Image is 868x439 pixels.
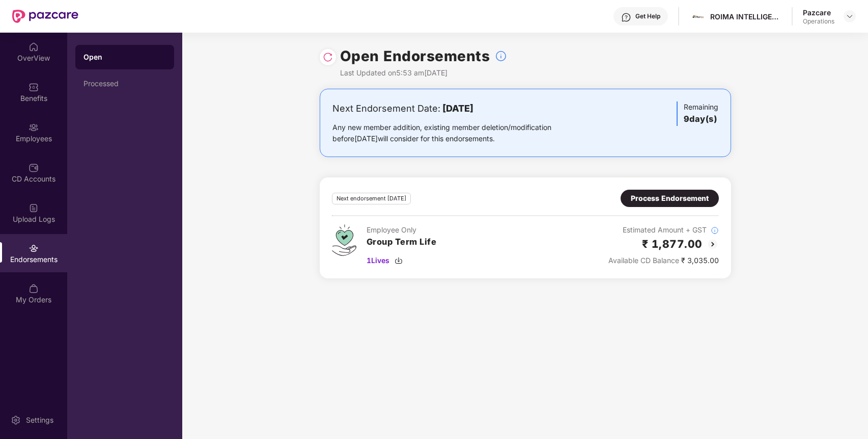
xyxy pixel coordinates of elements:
[332,101,583,116] div: Next Endorsement Date:
[621,12,631,22] img: svg+xml;base64,PHN2ZyBpZD0iSGVscC0zMngzMiIgeG1sbnM9Imh0dHA6Ly93d3cudzMub3JnLzIwMDAvc3ZnIiB3aWR0aD...
[635,12,660,20] div: Get Help
[29,243,39,253] img: svg+xml;base64,PHN2ZyBpZD0iRW5kb3JzZW1lbnRzIiB4bWxucz0iaHR0cDovL3d3dy53My5vcmcvMjAwMC9zdmciIHdpZH...
[340,45,490,67] h1: Open Endorsements
[442,103,473,114] b: [DATE]
[11,415,21,425] img: svg+xml;base64,PHN2ZyBpZD0iU2V0dGluZy0yMHgyMCIgeG1sbnM9Imh0dHA6Ly93d3cudzMub3JnLzIwMDAvc3ZnIiB3aW...
[29,42,39,52] img: svg+xml;base64,PHN2ZyBpZD0iSG9tZSIgeG1sbnM9Imh0dHA6Ly93d3cudzMub3JnLzIwMDAvc3ZnIiB3aWR0aD0iMjAiIG...
[710,12,781,21] div: ROIMA INTELLIGENCE INDIA PRIVATE LIMITED
[684,113,718,126] h3: 9 day(s)
[803,17,834,25] div: Operations
[677,101,718,126] div: Remaining
[12,10,78,23] img: New Pazcare Logo
[707,238,719,250] img: svg+xml;base64,PHN2ZyBpZD0iQmFjay0yMHgyMCIgeG1sbnM9Imh0dHA6Ly93d3cudzMub3JnLzIwMDAvc3ZnIiB3aWR0aD...
[711,226,719,235] img: svg+xml;base64,PHN2ZyBpZD0iSW5mb18tXzMyeDMyIiBkYXRhLW5hbWU9IkluZm8gLSAzMngzMiIgeG1sbnM9Imh0dHA6Ly...
[395,256,403,265] img: svg+xml;base64,PHN2ZyBpZD0iRG93bmxvYWQtMzJ4MzIiIHhtbG5zPSJodHRwOi8vd3d3LnczLm9yZy8yMDAwL3N2ZyIgd2...
[29,82,39,92] img: svg+xml;base64,PHN2ZyBpZD0iQmVuZWZpdHMiIHhtbG5zPSJodHRwOi8vd3d3LnczLm9yZy8yMDAwL3N2ZyIgd2lkdGg9Ij...
[340,67,508,79] div: Last Updated on 5:53 am[DATE]
[332,193,411,204] div: Next endorsement [DATE]
[608,224,719,236] div: Estimated Amount + GST
[803,8,834,17] div: Pazcare
[608,255,719,266] div: ₹ 3,035.00
[29,122,39,133] img: svg+xml;base64,PHN2ZyBpZD0iRW1wbG95ZWVzIiB4bWxucz0iaHR0cDovL3d3dy53My5vcmcvMjAwMC9zdmciIHdpZHRoPS...
[29,283,39,294] img: svg+xml;base64,PHN2ZyBpZD0iTXlfT3JkZXJzIiBkYXRhLW5hbWU9Ik15IE9yZGVycyIgeG1sbnM9Imh0dHA6Ly93d3cudz...
[29,203,39,213] img: svg+xml;base64,PHN2ZyBpZD0iVXBsb2FkX0xvZ3MiIGRhdGEtbmFtZT0iVXBsb2FkIExvZ3MiIHhtbG5zPSJodHRwOi8vd3...
[495,50,507,62] img: svg+xml;base64,PHN2ZyBpZD0iSW5mb18tXzMyeDMyIiBkYXRhLW5hbWU9IkluZm8gLSAzMngzMiIgeG1sbnM9Imh0dHA6Ly...
[83,80,166,88] div: Processed
[608,256,679,265] span: Available CD Balance
[332,122,583,144] div: Any new member addition, existing member deletion/modification before [DATE] will consider for th...
[367,236,437,249] h3: Group Term Life
[846,12,854,20] img: svg+xml;base64,PHN2ZyBpZD0iRHJvcGRvd24tMzJ4MzIiIHhtbG5zPSJodHRwOi8vd3d3LnczLm9yZy8yMDAwL3N2ZyIgd2...
[642,236,703,252] h2: ₹ 1,877.00
[23,415,57,425] div: Settings
[691,9,706,24] img: 1600959296116.jpg
[29,163,39,173] img: svg+xml;base64,PHN2ZyBpZD0iQ0RfQWNjb3VudHMiIGRhdGEtbmFtZT0iQ0QgQWNjb3VudHMiIHhtbG5zPSJodHRwOi8vd3...
[631,193,709,204] div: Process Endorsement
[367,224,437,236] div: Employee Only
[83,52,166,62] div: Open
[367,255,389,266] span: 1 Lives
[332,224,356,256] img: svg+xml;base64,PHN2ZyB4bWxucz0iaHR0cDovL3d3dy53My5vcmcvMjAwMC9zdmciIHdpZHRoPSI0Ny43MTQiIGhlaWdodD...
[323,52,333,62] img: svg+xml;base64,PHN2ZyBpZD0iUmVsb2FkLTMyeDMyIiB4bWxucz0iaHR0cDovL3d3dy53My5vcmcvMjAwMC9zdmciIHdpZH...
